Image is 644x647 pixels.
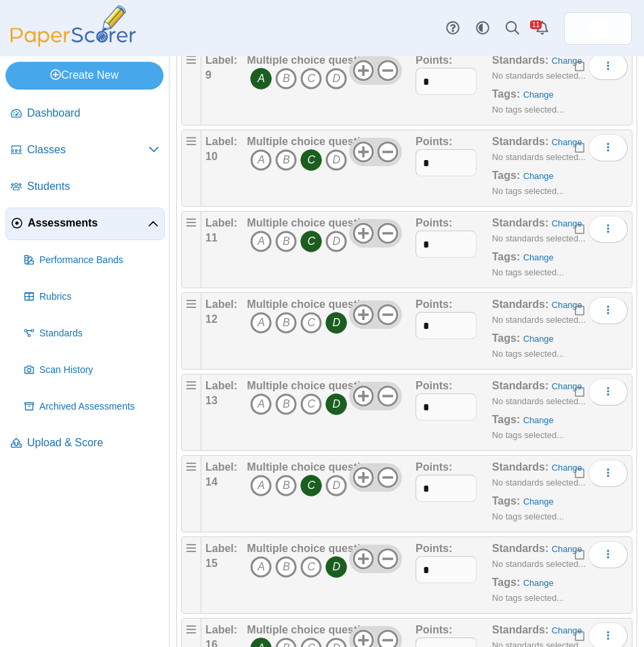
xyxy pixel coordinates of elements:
div: Drag handle [181,292,201,370]
i: C [300,149,322,171]
i: A [250,556,272,578]
small: No standards selected... [492,233,586,243]
i: D [325,556,347,578]
i: D [325,149,347,171]
a: Change [552,463,582,473]
small: No tags selected... [492,511,564,522]
i: B [275,68,297,90]
i: B [275,475,297,496]
b: Tags: [492,495,520,507]
button: More options [588,297,628,324]
small: No standards selected... [492,315,586,325]
b: Tags: [492,88,520,100]
img: PaperScorer [5,5,141,47]
a: Scan History [19,354,165,387]
a: Change [523,171,554,181]
b: Standards: [492,543,549,554]
a: Alerts [527,14,557,43]
b: Points: [416,461,452,473]
small: No tags selected... [492,349,564,359]
b: Label: [205,461,237,473]
i: A [250,393,272,415]
i: D [325,231,347,252]
b: 13 [205,395,218,406]
a: Rubrics [19,281,165,313]
span: Archived Assessments [39,400,159,414]
span: Scan History [39,364,159,377]
b: 15 [205,557,218,569]
button: More options [588,541,628,568]
b: Multiple choice question [247,217,374,229]
div: Drag handle [181,455,201,532]
a: Change [552,218,582,229]
a: Standards [19,317,165,350]
a: Students [5,171,165,203]
span: Rubrics [39,290,159,304]
i: C [300,68,322,90]
span: Micah Willis [587,18,609,39]
b: Points: [416,380,452,391]
button: More options [588,460,628,487]
span: Performance Bands [39,254,159,267]
b: Tags: [492,414,520,425]
a: Change [552,56,582,66]
a: Dashboard [5,98,165,130]
button: More options [588,53,628,80]
a: Change [523,334,554,344]
small: No standards selected... [492,396,586,406]
b: Tags: [492,251,520,262]
b: Standards: [492,54,549,66]
b: Standards: [492,380,549,391]
small: No tags selected... [492,186,564,196]
div: Drag handle [181,536,201,614]
span: Upload & Score [27,435,159,450]
small: No standards selected... [492,152,586,162]
b: Label: [205,380,237,391]
b: Multiple choice question [247,136,374,147]
i: C [300,312,322,334]
div: Drag handle [181,130,201,207]
a: Create New [5,62,163,89]
b: Standards: [492,624,549,635]
b: Points: [416,624,452,635]
b: Points: [416,217,452,229]
img: ps.hreErqNOxSkiDGg1 [587,18,609,39]
a: Change [523,578,554,588]
b: Tags: [492,170,520,181]
b: Label: [205,136,237,147]
span: Standards [39,327,159,340]
b: 12 [205,313,218,325]
small: No tags selected... [492,267,564,277]
i: B [275,149,297,171]
button: More options [588,378,628,406]
span: Assessments [28,216,148,231]
i: C [300,556,322,578]
b: Multiple choice question [247,543,374,554]
b: Standards: [492,136,549,147]
small: No tags selected... [492,430,564,440]
a: Change [552,300,582,310]
i: A [250,68,272,90]
a: Change [523,252,554,262]
button: More options [588,134,628,161]
b: Label: [205,298,237,310]
b: Tags: [492,576,520,588]
small: No tags selected... [492,593,564,603]
a: Change [523,496,554,507]
small: No standards selected... [492,559,586,569]
div: Drag handle [181,211,201,288]
b: Tags: [492,332,520,344]
a: Change [552,544,582,554]
i: A [250,231,272,252]
a: Upload & Score [5,427,165,460]
b: Label: [205,543,237,554]
b: Label: [205,624,237,635]
b: 14 [205,476,218,488]
b: 11 [205,232,218,243]
a: Change [523,90,554,100]
a: Classes [5,134,165,167]
a: ps.hreErqNOxSkiDGg1 [564,12,632,45]
b: Points: [416,298,452,310]
b: Label: [205,54,237,66]
a: Change [523,415,554,425]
